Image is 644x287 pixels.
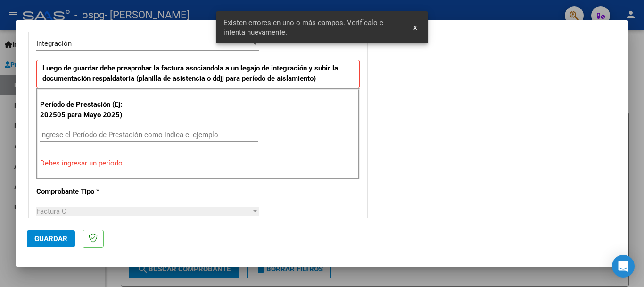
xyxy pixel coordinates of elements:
button: x [406,19,424,36]
p: Comprobante Tipo * [36,186,133,197]
span: x [413,23,417,32]
strong: Luego de guardar debe preaprobar la factura asociandola a un legajo de integración y subir la doc... [42,64,338,83]
span: Integración [36,39,72,48]
button: Guardar [27,230,75,247]
p: Período de Prestación (Ej: 202505 para Mayo 2025) [40,99,135,121]
span: Factura C [36,207,66,216]
div: Open Intercom Messenger [612,255,635,278]
p: Debes ingresar un período. [40,158,356,169]
span: Guardar [34,235,67,243]
span: Existen errores en uno o más campos. Verifícalo e intenta nuevamente. [223,18,403,37]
